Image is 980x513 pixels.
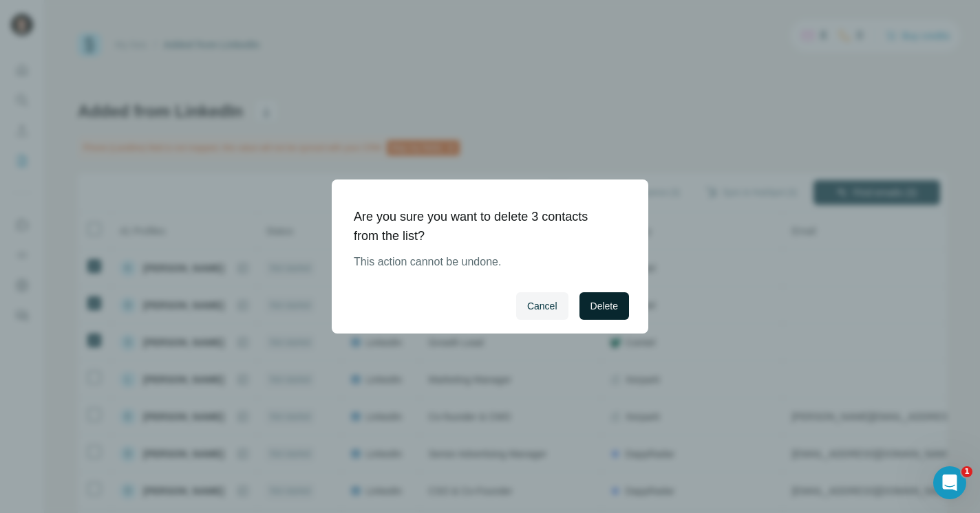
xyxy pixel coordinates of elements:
button: Delete [579,292,629,320]
span: 1 [961,466,972,477]
h1: Are you sure you want to delete 3 contacts from the list? [354,207,615,245]
span: Delete [590,299,618,313]
iframe: Intercom live chat [933,466,966,499]
button: Cancel [516,292,568,320]
p: This action cannot be undone. [354,254,615,270]
span: Cancel [527,299,557,313]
